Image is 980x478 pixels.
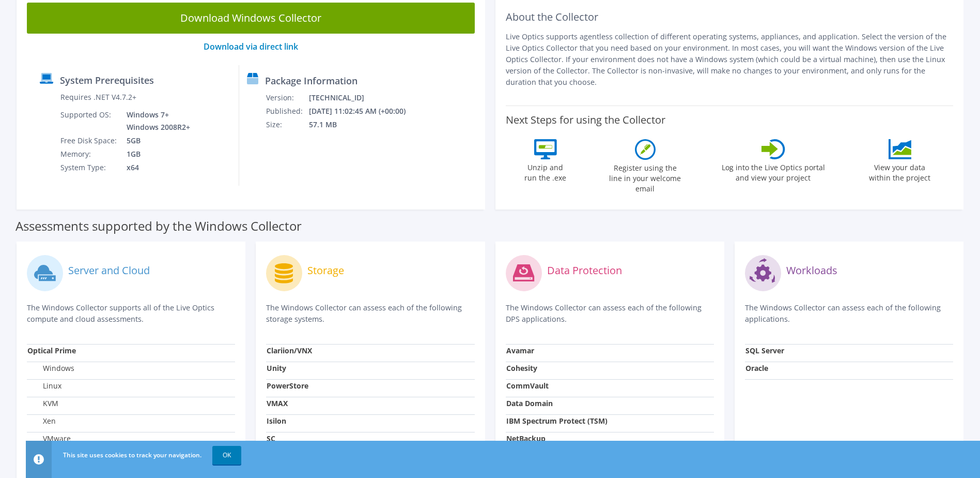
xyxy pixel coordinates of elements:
[265,76,357,86] label: Package Information
[27,302,235,325] p: The Windows Collector supports all of the Live Optics compute and cloud assessments.
[721,159,826,183] label: Log into the Live Optics portal and view your project
[745,363,768,373] strong: Oracle
[60,108,119,134] td: Supported OS:
[119,134,192,147] td: 5GB
[60,75,154,85] label: System Prerequisites
[212,446,241,465] a: OK
[119,161,192,174] td: x64
[27,3,475,34] a: Download Windows Collector
[60,161,119,174] td: System Type:
[63,451,201,459] span: This site uses cookies to track your navigation.
[68,265,150,276] label: Server and Cloud
[506,398,553,408] strong: Data Domain
[266,104,308,118] td: Published:
[786,265,837,276] label: Workloads
[204,41,298,52] a: Download via direct link
[745,302,953,325] p: The Windows Collector can assess each of the following applications.
[307,265,344,276] label: Storage
[27,434,71,444] label: VMware
[506,416,608,426] strong: IBM Spectrum Protect (TSM)
[506,381,549,391] strong: CommVault
[60,134,119,147] td: Free Disk Space:
[863,159,937,183] label: View your data within the project
[119,108,192,134] td: Windows 7+ Windows 2008R2+
[522,159,569,183] label: Unzip and run the .exe
[266,302,474,325] p: The Windows Collector can assess each of the following storage systems.
[506,434,546,443] strong: NetBackup
[267,346,312,355] strong: Clariion/VNX
[308,118,419,131] td: 57.1 MB
[267,416,286,426] strong: Isilon
[266,91,308,104] td: Version:
[506,114,665,126] label: Next Steps for using the Collector
[547,265,622,276] label: Data Protection
[267,398,288,408] strong: VMAX
[27,416,56,426] label: Xen
[506,302,714,325] p: The Windows Collector can assess each of the following DPS applications.
[27,346,76,355] strong: Optical Prime
[27,398,58,409] label: KVM
[506,346,534,355] strong: Avamar
[506,363,537,373] strong: Cohesity
[119,147,192,161] td: 1GB
[267,363,286,373] strong: Unity
[745,346,784,355] strong: SQL Server
[606,160,684,194] label: Register using the line in your welcome email
[60,92,136,102] label: Requires .NET V4.7.2+
[267,434,275,443] strong: SC
[15,221,302,231] label: Assessments supported by the Windows Collector
[506,31,954,88] p: Live Optics supports agentless collection of different operating systems, appliances, and applica...
[308,91,419,104] td: [TECHNICAL_ID]
[267,381,308,391] strong: PowerStore
[266,118,308,131] td: Size:
[308,104,419,118] td: [DATE] 11:02:45 AM (+00:00)
[60,147,119,161] td: Memory:
[506,11,954,23] h2: About the Collector
[27,363,74,374] label: Windows
[27,381,61,391] label: Linux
